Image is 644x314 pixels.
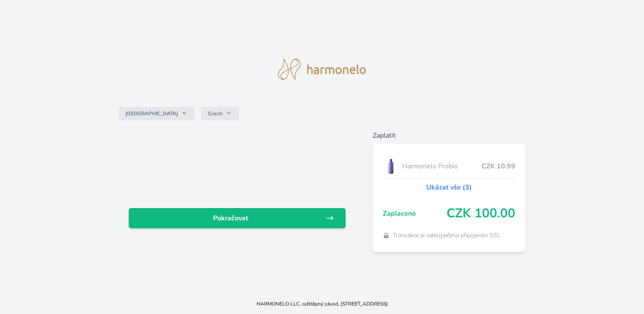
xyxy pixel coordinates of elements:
[383,208,446,219] span: Zaplaceno
[393,231,501,240] span: Transakce je zabezpečena připojením SSL
[129,208,346,228] a: Pokračovat
[125,110,178,117] span: [GEOGRAPHIC_DATA]
[446,206,515,221] span: CZK 100.00
[201,107,239,120] button: Czech
[426,182,472,192] a: Ukázat vše (3)
[208,110,222,117] span: Czech
[402,161,482,171] span: Harmonelo Probio
[119,107,195,120] button: [GEOGRAPHIC_DATA]
[383,156,399,177] img: CLEAN_PROBIO_se_stinem_x-lo.jpg
[482,161,515,171] span: CZK 10.99
[373,130,525,141] h6: Zaplatit
[278,59,366,80] img: logo.svg
[135,213,325,223] span: Pokračovat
